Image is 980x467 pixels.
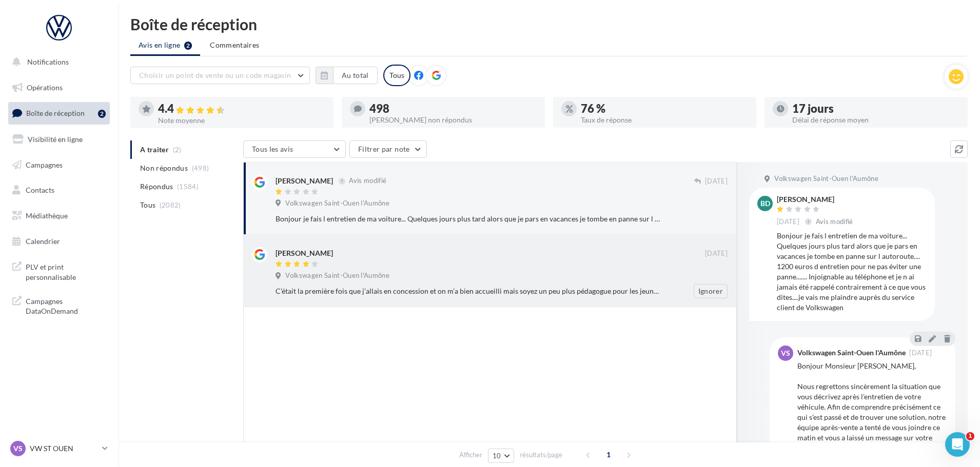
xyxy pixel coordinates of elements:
span: Campagnes DataOnDemand [26,294,106,316]
span: Tous [140,200,155,210]
a: Contacts [6,179,112,201]
span: (1584) [177,182,199,191]
span: VS [781,348,790,358]
a: PLV et print personnalisable [6,256,112,286]
button: 10 [488,449,514,463]
div: [PERSON_NAME] [276,176,333,186]
span: 1 [966,432,974,440]
span: Volkswagen Saint-Ouen l'Aumône [285,199,389,208]
div: Délai de réponse moyen [792,116,959,124]
button: Choisir un point de vente ou un code magasin [130,67,310,84]
a: Campagnes [6,154,112,176]
span: (2082) [160,201,181,209]
div: 4.4 [158,103,325,115]
span: Médiathèque [26,211,68,220]
div: Boîte de réception [130,16,968,32]
span: [DATE] [705,177,728,186]
div: 76 % [581,103,748,114]
button: Tous les avis [243,140,346,158]
span: Avis modifié [349,177,386,185]
span: VS [13,443,23,454]
a: Visibilité en ligne [6,129,112,150]
button: Filtrer par note [349,140,427,158]
div: [PERSON_NAME] [777,196,855,203]
iframe: Intercom live chat [945,432,970,457]
span: [DATE] [705,249,728,258]
span: Notifications [27,57,69,66]
button: Au total [316,67,378,84]
span: 10 [493,452,501,460]
span: Tous les avis [252,145,293,153]
span: BD [760,198,770,209]
div: 498 [369,103,537,114]
span: résultats/page [520,450,562,460]
div: 2 [98,110,106,118]
span: [DATE] [777,217,799,227]
span: Avis modifié [816,217,853,226]
a: Médiathèque [6,205,112,227]
div: Note moyenne [158,117,325,124]
a: Boîte de réception2 [6,102,112,124]
a: Opérations [6,77,112,98]
span: Contacts [26,186,54,194]
div: 17 jours [792,103,959,114]
span: Choisir un point de vente ou un code magasin [139,71,291,79]
div: [PERSON_NAME] [276,248,333,258]
div: Taux de réponse [581,116,748,124]
span: Volkswagen Saint-Ouen l'Aumône [285,271,389,280]
div: Bonjour je fais l entretien de ma voiture... Quelques jours plus tard alors que je pars en vacanc... [276,214,661,224]
span: Opérations [27,83,63,92]
span: (498) [192,164,209,172]
button: Au total [333,67,378,84]
span: PLV et print personnalisable [26,260,106,282]
div: [PERSON_NAME] non répondus [369,116,537,124]
span: Campagnes [26,160,63,169]
span: Répondus [140,181,173,192]
button: Ignorer [694,284,728,298]
a: Calendrier [6,231,112,252]
span: Non répondus [140,163,188,173]
span: Calendrier [26,237,60,246]
span: Visibilité en ligne [28,135,83,144]
a: Campagnes DataOnDemand [6,290,112,320]
div: Volkswagen Saint-Ouen l'Aumône [797,349,906,356]
span: Commentaires [210,40,259,50]
button: Notifications [6,51,108,73]
span: [DATE] [909,350,932,356]
div: Bonjour je fais l entretien de ma voiture... Quelques jours plus tard alors que je pars en vacanc... [777,231,927,313]
p: VW ST OUEN [30,443,98,454]
div: Tous [383,65,410,86]
span: 1 [600,446,617,463]
div: C’était la première fois que j’allais en concession et on m’a bien accueilli mais soyez un peu pl... [276,286,661,296]
span: Boîte de réception [26,109,85,117]
span: Volkswagen Saint-Ouen l'Aumône [774,174,878,184]
span: Afficher [459,450,482,460]
a: VS VW ST OUEN [8,439,110,458]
